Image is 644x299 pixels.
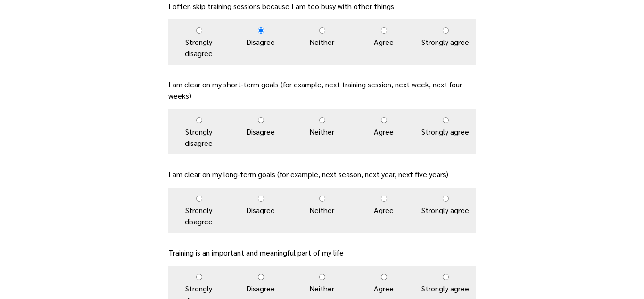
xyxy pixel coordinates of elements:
[353,188,414,233] label: Agree
[258,196,264,202] input: Disagree
[414,19,476,65] label: Strongly agree
[381,196,387,202] input: Agree
[196,27,202,34] input: Strongly disagree
[168,247,476,258] p: Training is an important and meaningful part of my life
[168,169,476,180] p: I am clear on my long-term goals (for example, next season, next year, next five years)
[381,117,387,123] input: Agree
[443,27,449,34] input: Strongly agree
[168,79,476,102] p: I am clear on my short-term goals (for example, next training session, next week, next four weeks)
[291,188,353,233] label: Neither
[168,188,230,233] label: Strongly disagree
[443,196,449,202] input: Strongly agree
[319,274,325,280] input: Neither
[319,196,325,202] input: Neither
[196,196,202,202] input: Strongly disagree
[414,109,476,154] label: Strongly agree
[196,274,202,280] input: Strongly disagree
[443,117,449,123] input: Strongly agree
[353,109,414,154] label: Agree
[230,188,291,233] label: Disagree
[381,27,387,34] input: Agree
[443,274,449,280] input: Strongly agree
[291,109,353,154] label: Neither
[291,19,353,65] label: Neither
[258,274,264,280] input: Disagree
[168,0,476,12] p: I often skip training sessions because I am too busy with other things
[319,27,325,34] input: Neither
[230,109,291,154] label: Disagree
[414,188,476,233] label: Strongly agree
[168,109,230,154] label: Strongly disagree
[168,19,230,65] label: Strongly disagree
[258,117,264,123] input: Disagree
[381,274,387,280] input: Agree
[319,117,325,123] input: Neither
[230,19,291,65] label: Disagree
[258,27,264,34] input: Disagree
[196,117,202,123] input: Strongly disagree
[353,19,414,65] label: Agree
